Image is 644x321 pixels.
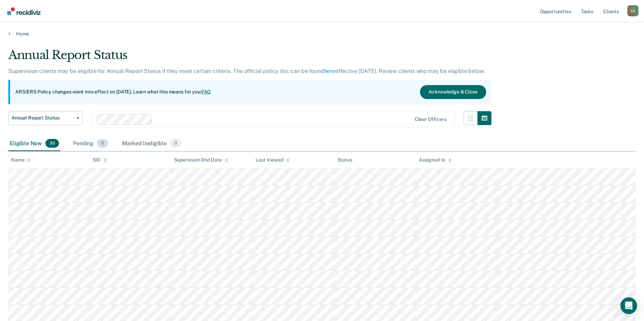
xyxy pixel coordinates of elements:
a: FAQ [201,89,211,94]
button: Annual Report Status [8,111,83,125]
span: 6 [97,139,108,148]
div: Annual Report Status [8,48,491,68]
div: Name [11,157,31,163]
div: Status [337,157,352,163]
span: Annual Report Status [11,115,74,121]
span: 0 [170,139,181,148]
div: A S [627,5,638,16]
div: Eligible Now30 [8,136,60,151]
button: Profile dropdown button [627,5,638,16]
div: Marked Ineligible0 [121,136,182,151]
p: Supervision clients may be eligible for Annual Report Status if they meet certain criteria. The o... [8,68,484,74]
div: Assigned to [419,157,452,163]
p: ARS/ERS Policy changes went into effect on [DATE]. Learn what this means for you: [15,89,211,96]
div: Supervision End Date [174,157,228,163]
a: Home [8,31,636,37]
span: 30 [45,139,59,148]
a: here [324,68,335,74]
div: Last Viewed [256,157,289,163]
button: Acknowledge & Close [420,85,486,99]
img: Recidiviz [7,7,41,15]
div: Pending6 [71,136,110,151]
div: SID [93,157,107,163]
div: Open Intercom Messenger [620,297,637,314]
div: Clear officers [415,116,447,122]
